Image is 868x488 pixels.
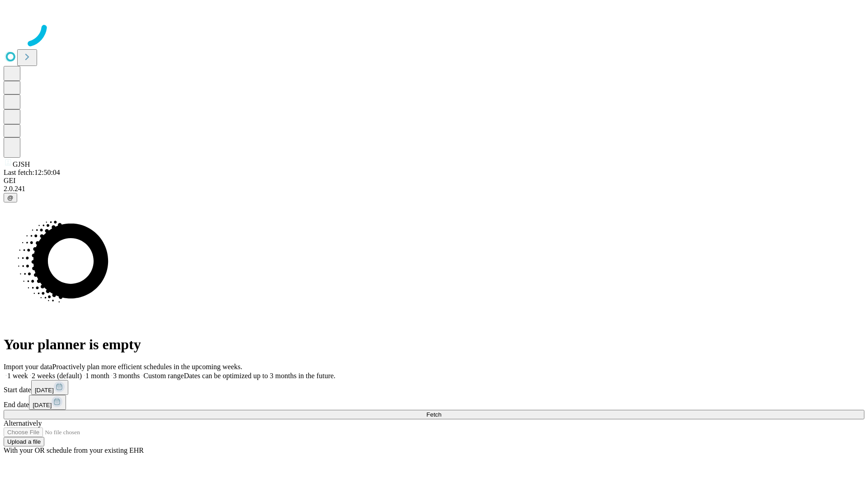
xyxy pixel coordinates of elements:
[13,160,30,168] span: GJSH
[113,372,140,380] span: 3 months
[4,193,17,202] button: @
[4,419,42,427] span: Alternatively
[4,177,864,185] div: GEI
[7,194,14,201] span: @
[4,446,144,454] span: With your OR schedule from your existing EHR
[4,437,44,446] button: Upload a file
[4,395,864,410] div: End date
[32,372,82,380] span: 2 weeks (default)
[4,410,864,419] button: Fetch
[7,372,28,380] span: 1 week
[4,336,864,353] h1: Your planner is empty
[4,169,60,176] span: Last fetch: 12:50:04
[426,411,441,418] span: Fetch
[35,387,54,394] span: [DATE]
[184,372,335,380] span: Dates can be optimized up to 3 months in the future.
[143,372,184,380] span: Custom range
[33,402,52,408] span: [DATE]
[4,363,52,371] span: Import your data
[31,380,68,395] button: [DATE]
[4,380,864,395] div: Start date
[85,372,109,380] span: 1 month
[29,395,66,410] button: [DATE]
[4,185,864,193] div: 2.0.241
[52,363,242,371] span: Proactively plan more efficient schedules in the upcoming weeks.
